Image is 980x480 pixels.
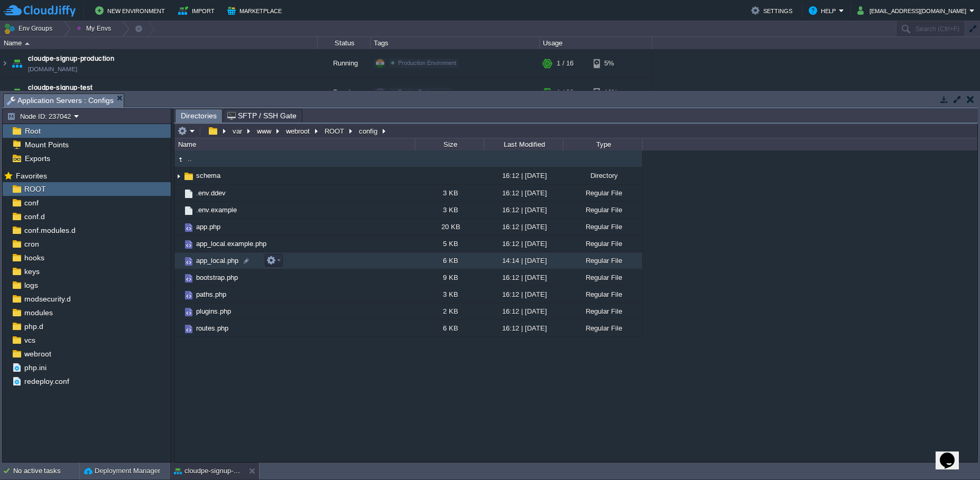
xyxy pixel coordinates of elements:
div: Directory [563,167,642,184]
span: app_local.example.php [195,239,268,248]
div: 10% [594,78,628,107]
img: AMDAwAAAACH5BAEAAAAALAAAAAABAAEAAAICRAEAOw== [10,49,24,78]
img: AMDAwAAAACH5BAEAAAAALAAAAAABAAEAAAICRAEAOw== [174,185,183,201]
a: vcs [22,335,37,345]
div: 9 KB [415,269,484,286]
img: AMDAwAAAACH5BAEAAAAALAAAAAABAAEAAAICRAEAOw== [174,154,186,165]
div: 16:12 | [DATE] [484,236,563,252]
div: No active tasks [13,463,79,479]
img: AMDAwAAAACH5BAEAAAAALAAAAAABAAEAAAICRAEAOw== [1,49,9,78]
a: bootstrap.php [195,273,239,282]
input: Click to enter the path [174,124,977,138]
a: .. [186,154,193,163]
button: Marketplace [227,4,285,17]
a: php.ini [22,363,48,372]
span: modules [22,308,54,317]
button: Deployment Manager [84,466,160,476]
button: New Environment [95,4,168,17]
div: Regular File [563,286,642,303]
img: AMDAwAAAACH5BAEAAAAALAAAAAABAAEAAAICRAEAOw== [174,236,183,252]
a: schema [195,171,222,180]
a: .env.ddev [195,189,227,197]
img: AMDAwAAAACH5BAEAAAAALAAAAAABAAEAAAICRAEAOw== [174,219,183,235]
div: 16:12 | [DATE] [484,286,563,303]
a: webroot [22,349,53,359]
a: cloudpe-signup-test [28,82,93,93]
div: 16:12 | [DATE] [484,320,563,336]
span: app.php [195,222,222,231]
div: Regular File [563,219,642,235]
img: AMDAwAAAACH5BAEAAAAALAAAAAABAAEAAAICRAEAOw== [183,323,195,335]
img: AMDAwAAAACH5BAEAAAAALAAAAAABAAEAAAICRAEAOw== [174,269,183,286]
span: hooks [22,253,46,262]
div: 16:12 | [DATE] [484,185,563,201]
button: My Envs [77,21,114,36]
div: Regular File [563,269,642,286]
a: [DOMAIN_NAME] [28,64,77,74]
img: AMDAwAAAACH5BAEAAAAALAAAAAABAAEAAAICRAEAOw== [1,78,9,107]
img: AMDAwAAAACH5BAEAAAAALAAAAAABAAEAAAICRAEAOw== [183,306,195,318]
img: AMDAwAAAACH5BAEAAAAALAAAAAABAAEAAAICRAEAOw== [174,252,183,269]
button: Help [809,4,839,17]
img: AMDAwAAAACH5BAEAAAAALAAAAAABAAEAAAICRAEAOw== [183,272,195,284]
img: AMDAwAAAACH5BAEAAAAALAAAAAABAAEAAAICRAEAOw== [25,42,30,45]
a: conf.modules.d [22,225,77,235]
a: Exports [23,154,52,163]
img: AMDAwAAAACH5BAEAAAAALAAAAAABAAEAAAICRAEAOw== [183,222,195,233]
a: conf [22,198,40,208]
div: 2 KB [415,303,484,319]
div: Type [564,138,642,150]
img: AMDAwAAAACH5BAEAAAAALAAAAAABAAEAAAICRAEAOw== [174,202,183,218]
div: Size [416,138,484,150]
button: webroot [284,126,312,136]
span: modsecurity.d [22,294,72,304]
div: 14:14 | [DATE] [484,252,563,269]
button: [EMAIL_ADDRESS][DOMAIN_NAME] [857,4,969,17]
button: Import [178,4,218,17]
div: Regular File [563,303,642,319]
a: cloudpe-signup-production [28,53,114,64]
img: AMDAwAAAACH5BAEAAAAALAAAAAABAAEAAAICRAEAOw== [174,320,183,336]
div: Regular File [563,252,642,269]
a: plugins.php [195,307,233,316]
div: 16:12 | [DATE] [484,303,563,319]
a: keys [22,267,41,276]
img: CloudJiffy [4,4,76,17]
span: Production Envirnment [398,60,456,66]
a: paths.php [195,290,228,299]
button: Settings [751,4,796,17]
div: Running [318,78,371,107]
a: conf.d [22,212,47,221]
button: www [255,126,274,136]
div: Usage [540,37,652,49]
div: 16:12 | [DATE] [484,219,563,235]
span: php.d [22,322,45,331]
div: 6 KB [415,320,484,336]
img: AMDAwAAAACH5BAEAAAAALAAAAAABAAEAAAICRAEAOw== [183,205,195,217]
span: logs [22,280,40,290]
a: Favorites [14,172,49,180]
div: Status [318,37,370,49]
div: Last Modified [485,138,563,150]
img: AMDAwAAAACH5BAEAAAAALAAAAAABAAEAAAICRAEAOw== [174,168,183,184]
div: 16:12 | [DATE] [484,202,563,218]
a: ROOT [22,184,48,194]
div: 16:12 | [DATE] [484,269,563,286]
div: Regular File [563,320,642,336]
a: .env.example [195,205,238,214]
span: Root [23,126,42,136]
div: 5 KB [415,236,484,252]
a: routes.php [195,324,230,333]
span: app_local.php [195,256,240,265]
